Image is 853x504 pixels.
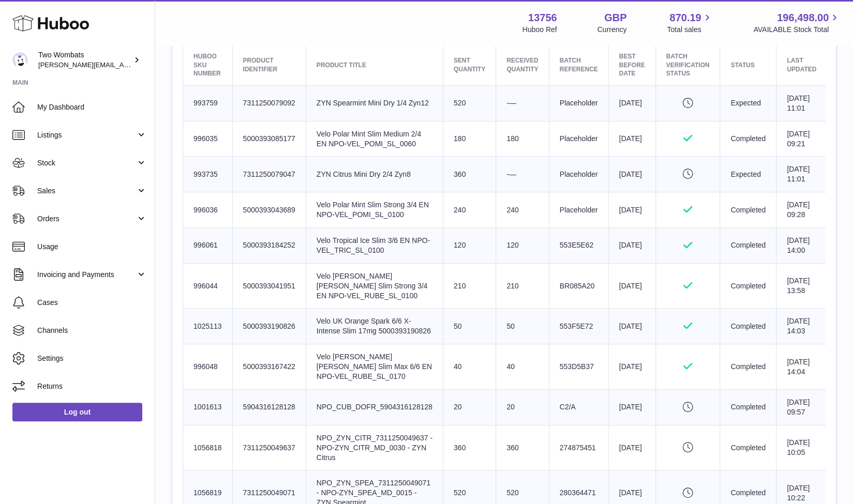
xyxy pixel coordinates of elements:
[183,85,233,121] td: 993759
[306,228,443,264] td: Velo Tropical Ice Slim 3/6 EN NPO-VEL_TRIC_SL_0100
[776,344,827,390] td: [DATE] 14:04
[443,157,496,192] td: 360
[720,85,776,121] td: Expected
[306,309,443,344] td: Velo UK Orange Spark 6/6 X-Intense Slim 17mg 5000393190826
[777,11,829,25] span: 196,498.00
[549,85,608,121] td: Placeholder
[443,192,496,228] td: 240
[496,228,549,264] td: 120
[720,389,776,425] td: Completed
[37,130,136,140] span: Listings
[667,25,713,35] span: Total sales
[667,11,713,35] a: 870.19 Total sales
[522,25,557,35] div: Huboo Ref
[306,44,443,86] th: Product title
[443,44,496,86] th: Sent Quantity
[443,228,496,264] td: 120
[776,85,827,121] td: [DATE] 11:01
[776,425,827,470] td: [DATE] 10:05
[183,389,233,425] td: 1001613
[183,44,233,86] th: Huboo SKU Number
[753,25,841,35] span: AVAILABLE Stock Total
[608,389,655,425] td: [DATE]
[496,121,549,157] td: 180
[608,121,655,157] td: [DATE]
[496,85,549,121] td: -—
[720,344,776,390] td: Completed
[306,85,443,121] td: ZYN Spearmint Mini Dry 1/4 Zyn12
[306,121,443,157] td: Velo Polar Mint Slim Medium 2/4 EN NPO-VEL_POMI_SL_0060
[232,85,306,121] td: 7311250079092
[720,44,776,86] th: Status
[496,157,549,192] td: -—
[306,344,443,390] td: Velo [PERSON_NAME] [PERSON_NAME] Slim Max 6/6 EN NPO-VEL_RUBE_SL_0170
[12,403,142,421] a: Log out
[720,309,776,344] td: Completed
[776,389,827,425] td: [DATE] 09:57
[608,228,655,264] td: [DATE]
[232,425,306,470] td: 7311250049637
[608,425,655,470] td: [DATE]
[232,157,306,192] td: 7311250079047
[183,228,233,264] td: 996061
[443,389,496,425] td: 20
[776,44,827,86] th: Last updated
[720,121,776,157] td: Completed
[549,344,608,390] td: 553D5B37
[776,121,827,157] td: [DATE] 09:21
[183,344,233,390] td: 996048
[608,192,655,228] td: [DATE]
[37,102,147,112] span: My Dashboard
[608,85,655,121] td: [DATE]
[443,121,496,157] td: 180
[549,425,608,470] td: 274875451
[232,309,306,344] td: 5000393190826
[549,121,608,157] td: Placeholder
[183,425,233,470] td: 1056818
[183,157,233,192] td: 993735
[720,263,776,309] td: Completed
[496,389,549,425] td: 20
[496,44,549,86] th: Received Quantity
[597,25,627,35] div: Currency
[549,157,608,192] td: Placeholder
[776,263,827,309] td: [DATE] 13:58
[496,192,549,228] td: 240
[496,309,549,344] td: 50
[608,263,655,309] td: [DATE]
[549,263,608,309] td: BR085A20
[496,425,549,470] td: 360
[37,186,136,196] span: Sales
[37,158,136,168] span: Stock
[183,309,233,344] td: 1025113
[306,389,443,425] td: NPO_CUB_DOFR_5904316128128
[37,326,147,335] span: Channels
[720,228,776,264] td: Completed
[232,192,306,228] td: 5000393043689
[720,157,776,192] td: Expected
[608,44,655,86] th: Best Before Date
[232,228,306,264] td: 5000393184252
[232,389,306,425] td: 5904316128128
[37,354,147,363] span: Settings
[549,309,608,344] td: 553F5E72
[443,425,496,470] td: 360
[549,44,608,86] th: Batch Reference
[443,309,496,344] td: 50
[720,425,776,470] td: Completed
[38,50,131,70] div: Two Wombats
[443,85,496,121] td: 520
[776,309,827,344] td: [DATE] 14:03
[183,121,233,157] td: 996035
[443,263,496,309] td: 210
[232,121,306,157] td: 5000393085177
[604,11,626,25] strong: GBP
[232,263,306,309] td: 5000393041951
[528,11,557,25] strong: 13756
[549,389,608,425] td: C2/A
[549,192,608,228] td: Placeholder
[549,228,608,264] td: 553E5E62
[37,214,136,224] span: Orders
[37,270,136,280] span: Invoicing and Payments
[608,344,655,390] td: [DATE]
